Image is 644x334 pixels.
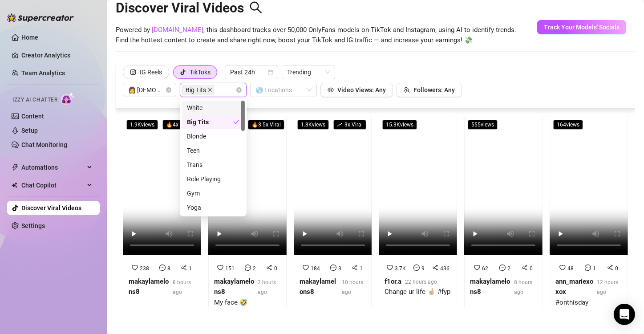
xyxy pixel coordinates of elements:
strong: f1or.a [385,277,401,285]
span: message [330,265,336,271]
span: heart [217,265,223,271]
a: Setup [21,127,38,134]
span: share-alt [181,265,187,271]
span: message [159,265,166,271]
span: calendar [268,69,273,75]
div: My face 🤣 [214,297,281,308]
span: 151 [225,265,235,272]
span: Powered by , this dashboard tracks over 50,000 OnlyFans models on TikTok and Instagram, using AI ... [116,25,516,46]
a: 555views6220makaylamelons88 hours ago [464,116,543,320]
span: heart [303,265,309,271]
div: Teen [182,143,245,158]
button: Track Your Models' Socials [537,20,626,34]
a: Chat Monitoring [21,141,67,148]
span: message [413,265,420,271]
span: Trending [287,65,330,79]
span: Big Tits [186,85,206,95]
span: instagram [130,69,136,75]
div: Change ur life 🤞🏼 #fyp [385,287,450,297]
div: Trans [182,158,245,172]
a: Discover Viral Videos [21,204,81,212]
div: Blonde [182,129,245,143]
span: eye [328,87,334,93]
a: Home [21,34,38,41]
span: search [249,1,263,14]
div: Gym [187,188,239,198]
span: heart [132,265,138,271]
span: 1.3K views [297,120,329,130]
span: 0 [530,265,533,272]
span: close-circle [166,87,171,93]
span: 238 [140,265,149,272]
span: close [208,88,212,92]
div: Role Playing [182,172,245,186]
div: Blonde [187,131,239,141]
div: TikToks [190,65,211,79]
span: 1.9K views [126,120,158,130]
span: Chat Copilot [21,178,85,192]
a: 1.3Kviewsrise3x Viral18431makaylamelons810 hours ago [294,116,372,320]
span: 9 [421,265,425,272]
strong: ann_mariexoxox [555,277,593,296]
span: 10 hours ago [342,279,363,295]
a: 15.3Kviews3.7K9436f1or.a22 hours agoChange ur life 🤞🏼 #fyp [379,116,457,320]
span: thunderbolt [12,164,19,171]
img: logo-BBDzfeDw.svg [7,13,74,22]
span: 8 [167,265,170,272]
a: 1.9Kviews🔥4x Viral23881makaylamelons88 hours ago [123,116,201,320]
div: Gym [182,186,245,200]
a: 164views4810ann_mariexoxox12 hours ago#onthisday [550,116,628,320]
a: [DOMAIN_NAME] [152,26,203,34]
strong: makaylamelons8 [129,277,169,296]
div: Yoga [182,200,245,215]
span: message [585,265,591,271]
span: 1 [360,265,363,272]
span: 12 hours ago [597,279,619,295]
span: Automations [21,160,85,175]
a: Content [21,113,44,120]
span: 0 [615,265,618,272]
span: team [404,87,410,93]
span: 🔥 3.5 x Viral [248,120,284,130]
span: 48 [567,265,574,272]
span: 8 hours ago [173,279,191,295]
span: 3.7K [395,265,406,272]
span: close-circle [236,87,242,93]
span: 62 [482,265,488,272]
div: White [187,103,239,113]
div: Teen [187,146,239,155]
a: 1.6Kviews🔥3.5x Viral15120makaylamelons82 hours agoMy face 🤣 [208,116,287,320]
span: share-alt [352,265,358,271]
span: 555 views [468,120,498,130]
span: message [499,265,506,271]
span: 8 hours ago [514,279,532,295]
div: #onthisday [555,297,622,308]
span: share-alt [607,265,613,271]
img: AI Chatter [61,92,75,105]
span: share-alt [522,265,528,271]
span: share-alt [266,265,272,271]
span: 2 hours ago [258,279,276,295]
span: heart [474,265,480,271]
div: Role Playing [187,174,239,184]
strong: makaylamelons8 [300,277,336,296]
span: heart [387,265,393,271]
span: 2 [253,265,256,272]
span: Track Your Models' Socials [544,24,620,31]
button: Followers: Any [397,83,462,97]
div: Open Intercom Messenger [614,304,635,325]
button: Video Views: Any [320,83,393,97]
a: Creator Analytics [21,48,93,62]
span: share-alt [432,265,438,271]
span: 1 [189,265,192,272]
a: Settings [21,222,45,229]
span: 🔥 4 x Viral [162,120,194,130]
span: 👩 Female [128,83,171,97]
span: tik-tok [180,69,186,75]
span: 3 [338,265,341,272]
span: message [245,265,251,271]
span: check [233,119,239,125]
span: 3 x Viral [333,120,366,130]
div: White [182,101,245,115]
div: Yoga [187,203,239,212]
